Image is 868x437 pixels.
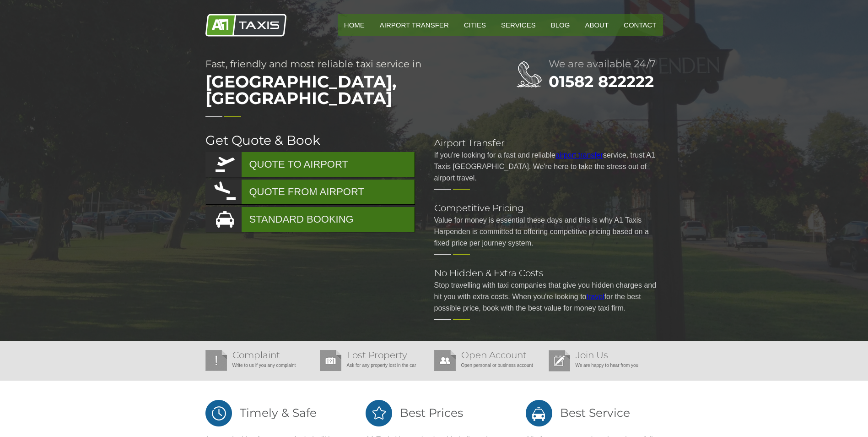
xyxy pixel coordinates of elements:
a: Lost Property [347,350,407,361]
p: Ask for any property lost in the car [320,360,430,371]
h1: Fast, friendly and most reliable taxi service in [205,59,480,111]
p: Write to us if you any complaint [205,360,315,371]
img: A1 Taxis [205,14,286,37]
img: Lost Property [320,350,341,371]
a: Blog [545,14,577,36]
a: STANDARD BOOKING [205,207,415,232]
h2: Best Service [526,399,663,427]
p: If you're looking for a fast and reliable service, trust A1 Taxis [GEOGRAPHIC_DATA]. We're here t... [434,149,663,184]
a: About [578,14,615,36]
a: Contact [617,14,663,36]
a: Cities [458,14,492,36]
a: airport transfer [555,151,603,159]
img: Open Account [434,350,456,371]
a: QUOTE FROM AIRPORT [205,180,415,204]
p: Stop travelling with taxi companies that give you hidden charges and hit you with extra costs. Wh... [434,279,663,314]
a: Services [495,14,542,36]
p: We are happy to hear from you [549,360,658,371]
img: Join Us [549,350,570,371]
h2: Timely & Safe [205,399,343,427]
span: [GEOGRAPHIC_DATA], [GEOGRAPHIC_DATA] [205,69,480,111]
h2: Competitive Pricing [434,203,663,213]
h2: Get Quote & Book [205,134,416,147]
a: HOME [338,14,371,36]
a: Join Us [576,350,608,361]
a: travel [587,293,604,300]
p: Value for money is essential these days and this is why A1 Taxis Harpenden is committed to offeri... [434,214,663,249]
a: Airport Transfer [373,14,455,36]
h2: Best Prices [366,399,503,427]
a: Open Account [461,350,527,361]
h2: We are available 24/7 [549,59,663,69]
h2: Airport Transfer [434,138,663,147]
a: QUOTE TO AIRPORT [205,152,415,177]
p: Open personal or business account [434,360,544,371]
h2: No Hidden & Extra Costs [434,268,663,278]
a: 01582 822222 [549,72,654,91]
a: Complaint [232,350,280,361]
img: Complaint [205,350,227,371]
